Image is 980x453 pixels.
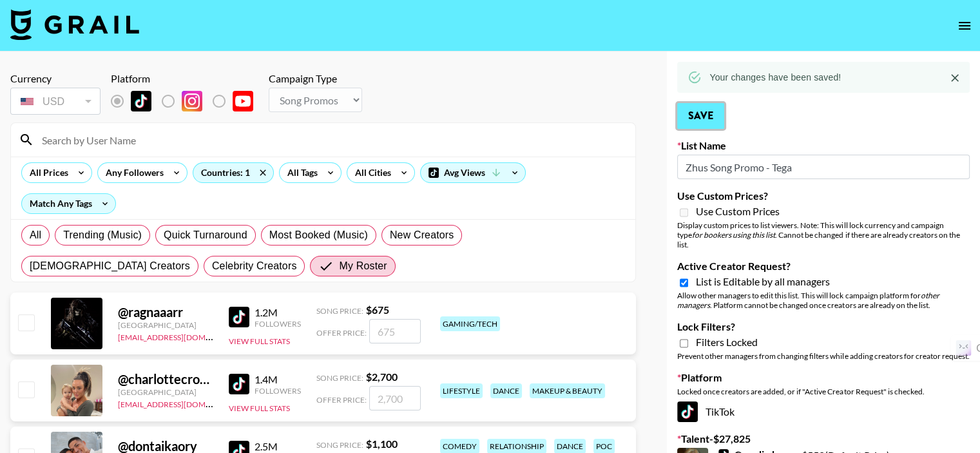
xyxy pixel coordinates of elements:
[269,72,362,85] div: Campaign Type
[13,90,98,113] div: USD
[366,304,389,316] strong: $ 675
[339,258,387,274] span: My Roster
[269,227,368,243] span: Most Booked (Music)
[421,163,525,182] div: Avg Views
[229,336,290,346] button: View Full Stats
[366,438,398,450] strong: $ 1,100
[677,320,970,333] label: Lock Filters?
[10,85,101,117] div: Remove selected talent to change your currency
[255,386,301,396] div: Followers
[118,371,213,387] div: @ charlottecrosby
[255,440,301,453] div: 2.5M
[677,432,970,445] label: Talent - $ 27,825
[366,371,398,383] strong: $ 2,700
[677,103,724,129] button: Save
[696,275,830,288] span: List is Editable by all managers
[229,307,249,327] img: TikTok
[255,319,301,329] div: Followers
[22,163,71,182] div: All Prices
[677,291,939,310] em: other managers
[677,351,970,361] div: Prevent other managers from changing filters while adding creators for creator request.
[233,91,253,111] img: YouTube
[193,163,273,182] div: Countries: 1
[22,194,115,213] div: Match Any Tags
[677,401,970,422] div: TikTok
[10,9,139,40] img: Grail Talent
[530,383,605,398] div: makeup & beauty
[229,403,290,413] button: View Full Stats
[118,320,213,330] div: [GEOGRAPHIC_DATA]
[212,258,297,274] span: Celebrity Creators
[34,130,628,150] input: Search by User Name
[30,258,190,274] span: [DEMOGRAPHIC_DATA] Creators
[677,291,970,310] div: Allow other managers to edit this list. This will lock campaign platform for . Platform cannot be...
[30,227,41,243] span: All
[369,319,421,343] input: 675
[111,88,264,115] div: Remove selected talent to change platforms
[63,227,142,243] span: Trending (Music)
[118,330,247,342] a: [EMAIL_ADDRESS][DOMAIN_NAME]
[369,386,421,410] input: 2,700
[677,401,698,422] img: TikTok
[10,72,101,85] div: Currency
[118,397,247,409] a: [EMAIL_ADDRESS][DOMAIN_NAME]
[316,440,363,450] span: Song Price:
[677,387,970,396] div: Locked once creators are added, or if "Active Creator Request" is checked.
[229,374,249,394] img: TikTok
[347,163,394,182] div: All Cities
[692,230,775,240] em: for bookers using this list
[677,260,970,273] label: Active Creator Request?
[677,371,970,384] label: Platform
[280,163,320,182] div: All Tags
[945,68,965,88] button: Close
[182,91,202,111] img: Instagram
[696,205,780,218] span: Use Custom Prices
[255,373,301,386] div: 1.4M
[316,395,367,405] span: Offer Price:
[316,373,363,383] span: Song Price:
[131,91,151,111] img: TikTok
[111,72,264,85] div: Platform
[677,189,970,202] label: Use Custom Prices?
[952,13,977,39] button: open drawer
[677,139,970,152] label: List Name
[677,220,970,249] div: Display custom prices to list viewers. Note: This will lock currency and campaign type . Cannot b...
[98,163,166,182] div: Any Followers
[490,383,522,398] div: dance
[316,328,367,338] span: Offer Price:
[118,387,213,397] div: [GEOGRAPHIC_DATA]
[440,316,500,331] div: gaming/tech
[709,66,841,89] div: Your changes have been saved!
[316,306,363,316] span: Song Price:
[255,306,301,319] div: 1.2M
[696,336,758,349] span: Filters Locked
[440,383,483,398] div: lifestyle
[390,227,454,243] span: New Creators
[118,304,213,320] div: @ ragnaaarr
[164,227,247,243] span: Quick Turnaround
